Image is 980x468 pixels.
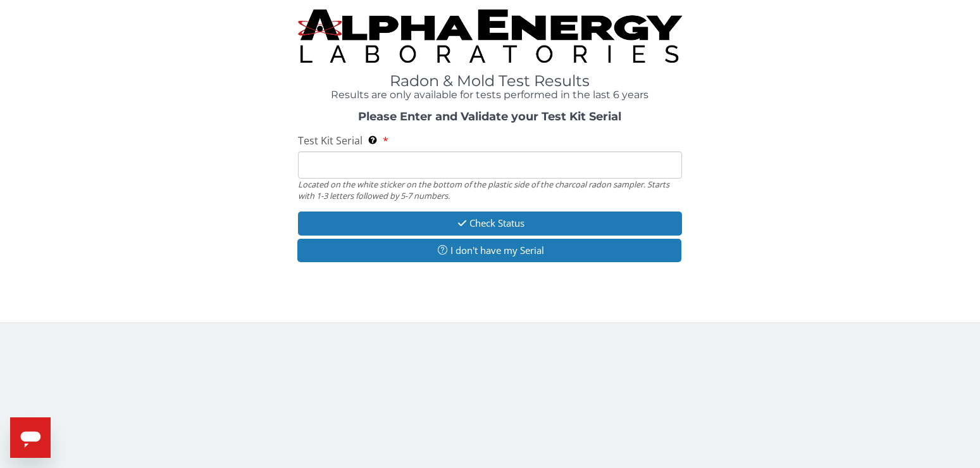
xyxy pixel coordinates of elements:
iframe: Button to launch messaging window [10,417,51,458]
div: Located on the white sticker on the bottom of the plastic side of the charcoal radon sampler. Sta... [298,179,683,202]
h4: Results are only available for tests performed in the last 6 years [298,89,683,101]
button: Check Status [298,212,683,235]
img: TightCrop.jpg [298,9,683,63]
h1: Radon & Mold Test Results [298,73,683,89]
button: I don't have my Serial [297,239,682,262]
strong: Please Enter and Validate your Test Kit Serial [358,110,621,123]
span: Test Kit Serial [298,134,363,148]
